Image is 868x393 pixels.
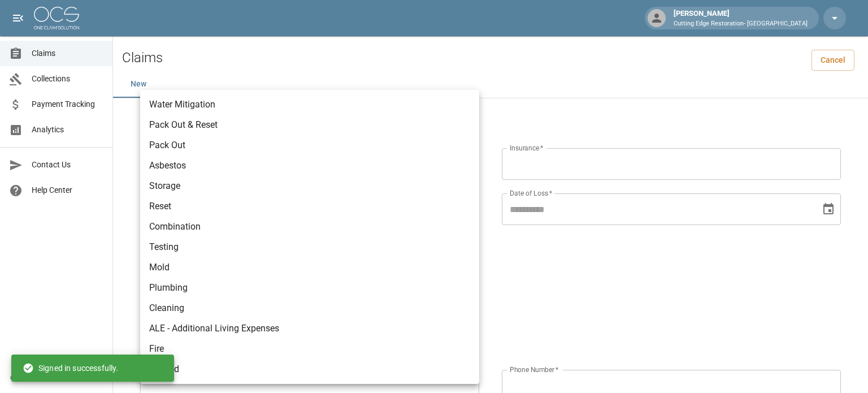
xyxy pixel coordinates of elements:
li: Asbestos [140,156,479,176]
li: Combination [140,217,479,237]
li: Testing [140,237,479,257]
li: Mold [140,257,479,278]
li: Pack Out [140,135,479,156]
li: Cleaning [140,298,479,318]
div: Signed in successfully. [23,358,118,378]
li: ALE - Additional Living Expenses [140,318,479,339]
li: Fire [140,339,479,359]
li: Storage [140,176,479,196]
li: Rebuild [140,359,479,379]
li: Water Mitigation [140,94,479,115]
li: Plumbing [140,278,479,298]
li: Reset [140,196,479,217]
li: Pack Out & Reset [140,115,479,135]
